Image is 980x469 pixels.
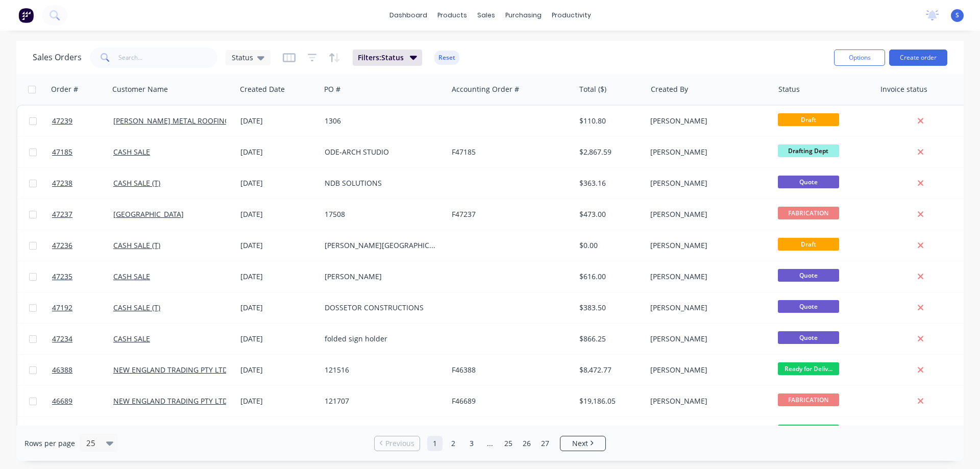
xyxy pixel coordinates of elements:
[501,436,516,451] a: Page 25
[579,303,639,313] div: $383.50
[434,51,459,65] button: Reset
[547,8,596,23] div: productivity
[572,438,588,449] span: Next
[52,168,113,199] a: 47238
[579,84,606,94] div: Total ($)
[240,303,316,313] div: [DATE]
[579,240,639,251] div: $0.00
[452,396,565,406] div: F46689
[325,116,438,126] div: 1306
[52,355,113,385] a: 46388
[113,116,259,126] a: [PERSON_NAME] METAL ROOFING PTY LTD
[778,269,839,282] span: Quote
[579,116,639,126] div: $110.80
[240,116,316,126] div: [DATE]
[650,396,764,406] div: [PERSON_NAME]
[432,8,472,23] div: products
[482,436,498,451] a: Jump forward
[18,8,34,23] img: Factory
[579,271,639,282] div: $616.00
[370,436,610,451] ul: Pagination
[52,334,72,344] span: 47234
[427,436,443,451] a: Page 1 is your current page
[452,84,519,94] div: Accounting Order #
[52,365,72,375] span: 46388
[778,393,839,406] span: FABRICATION
[113,396,228,406] a: NEW ENGLAND TRADING PTY LTD
[113,240,160,250] a: CASH SALE (T)
[579,209,639,219] div: $473.00
[240,147,316,157] div: [DATE]
[240,271,316,282] div: [DATE]
[651,84,688,94] div: Created By
[240,334,316,344] div: [DATE]
[52,240,72,251] span: 47236
[358,53,404,63] span: Filters: Status
[52,230,113,261] a: 47236
[240,178,316,188] div: [DATE]
[464,436,479,451] a: Page 3
[778,238,839,251] span: Draft
[778,176,839,188] span: Quote
[113,365,228,375] a: NEW ENGLAND TRADING PTY LTD
[52,116,72,126] span: 47239
[52,261,113,292] a: 47235
[500,8,547,23] div: purchasing
[778,425,839,437] span: Ready for Deliv...
[325,178,438,188] div: NDB SOLUTIONS
[650,303,764,313] div: [PERSON_NAME]
[113,303,160,312] a: CASH SALE (T)
[650,240,764,251] div: [PERSON_NAME]
[778,331,839,344] span: Quote
[52,106,113,136] a: 47239
[778,84,800,94] div: Status
[579,147,639,157] div: $2,867.59
[650,147,764,157] div: [PERSON_NAME]
[52,417,113,448] a: 47233
[325,209,438,219] div: 17508
[113,271,150,281] a: CASH SALE
[579,178,639,188] div: $363.16
[325,271,438,282] div: [PERSON_NAME]
[385,438,414,449] span: Previous
[778,300,839,313] span: Quote
[118,47,218,68] input: Search...
[778,144,839,157] span: Drafting Dept
[650,209,764,219] div: [PERSON_NAME]
[52,324,113,354] a: 47234
[537,436,553,451] a: Page 27
[113,209,184,219] a: [GEOGRAPHIC_DATA]
[325,303,438,313] div: DOSSETOR CONSTRUCTIONS
[325,396,438,406] div: 121707
[519,436,534,451] a: Page 26
[24,438,75,449] span: Rows per page
[240,209,316,219] div: [DATE]
[650,334,764,344] div: [PERSON_NAME]
[52,199,113,230] a: 47237
[51,84,78,94] div: Order #
[325,147,438,157] div: ODE-ARCH STUDIO
[579,396,639,406] div: $19,186.05
[240,365,316,375] div: [DATE]
[52,386,113,416] a: 46689
[650,271,764,282] div: [PERSON_NAME]
[560,438,605,449] a: Next page
[52,209,72,219] span: 47237
[325,240,438,251] div: [PERSON_NAME][GEOGRAPHIC_DATA]
[52,178,72,188] span: 47238
[232,52,253,63] span: Status
[889,50,947,66] button: Create order
[113,147,150,157] a: CASH SALE
[579,365,639,375] div: $8,472.77
[353,50,422,66] button: Filters:Status
[240,84,285,94] div: Created Date
[446,436,461,451] a: Page 2
[650,116,764,126] div: [PERSON_NAME]
[579,334,639,344] div: $866.25
[240,240,316,251] div: [DATE]
[33,53,82,62] h1: Sales Orders
[113,334,150,343] a: CASH SALE
[778,362,839,375] span: Ready for Deliv...
[384,8,432,23] a: dashboard
[955,11,959,20] span: S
